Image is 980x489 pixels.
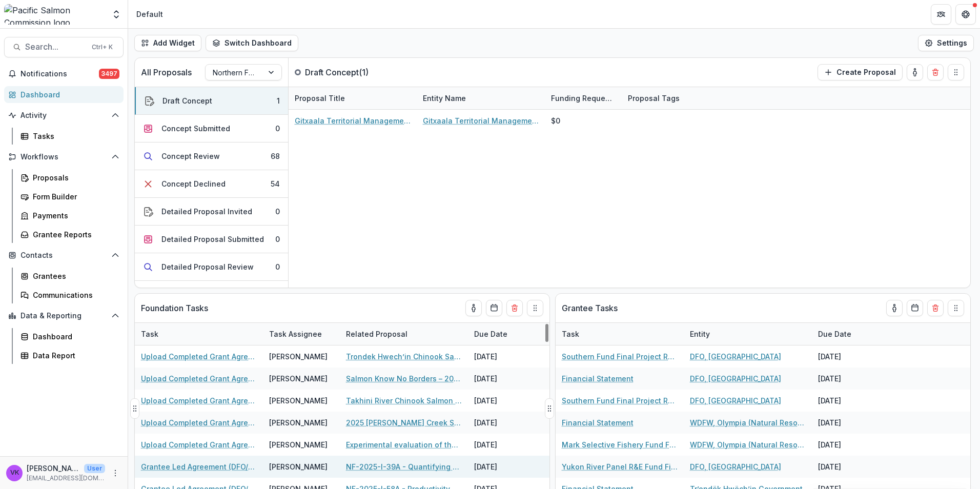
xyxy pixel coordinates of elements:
[4,4,105,25] img: Pacific Salmon Commission logo
[545,93,622,104] div: Funding Requested
[4,107,124,124] button: Open Activity
[27,463,80,474] p: [PERSON_NAME]
[141,66,192,78] p: All Proposals
[948,64,964,80] button: Drag
[109,467,121,479] button: More
[622,93,686,104] div: Proposal Tags
[269,439,328,450] div: [PERSON_NAME]
[269,395,328,406] div: [PERSON_NAME]
[271,151,280,161] div: 68
[556,323,684,345] div: Task
[84,464,105,473] p: User
[545,87,622,109] div: Funding Requested
[812,345,889,368] div: [DATE]
[4,308,124,324] button: Open Data & Reporting
[25,42,86,52] span: Search...
[417,93,472,104] div: Entity Name
[812,434,889,456] div: [DATE]
[135,115,288,142] button: Concept Submitted0
[21,89,115,100] div: Dashboard
[33,210,115,221] div: Payments
[16,169,124,186] a: Proposals
[690,351,781,362] a: DFO, [GEOGRAPHIC_DATA]
[690,461,781,472] a: DFO, [GEOGRAPHIC_DATA]
[16,128,124,145] a: Tasks
[907,300,923,316] button: Calendar
[346,461,462,472] a: NF-2025-I-39A - Quantifying effects of [MEDICAL_DATA] deficiency on marine survival of Chinook Sa...
[141,373,257,384] a: Upload Completed Grant Agreements
[16,347,124,364] a: Data Report
[417,87,545,109] div: Entity Name
[16,287,124,303] a: Communications
[562,302,618,314] p: Grantee Tasks
[812,412,889,434] div: [DATE]
[161,206,252,217] div: Detailed Proposal Invited
[130,398,139,419] button: Drag
[21,111,107,120] span: Activity
[468,412,545,434] div: [DATE]
[162,95,212,106] div: Draft Concept
[340,323,468,345] div: Related Proposal
[275,123,280,134] div: 0
[135,323,263,345] div: Task
[21,153,107,161] span: Workflows
[4,37,124,57] button: Search...
[346,439,462,450] a: Experimental evaluation of the potential impacts of set nets on the quality of the Mission estima...
[27,474,105,483] p: [EMAIL_ADDRESS][DOMAIN_NAME]
[271,178,280,189] div: 54
[16,268,124,284] a: Grantees
[161,261,254,272] div: Detailed Proposal Review
[423,115,539,126] a: Gitxaala Territorial Management Agency
[136,9,163,19] div: Default
[275,206,280,217] div: 0
[812,456,889,478] div: [DATE]
[690,417,806,428] a: WDFW, Olympia (Natural Resources Building, [STREET_ADDRESS][US_STATE]
[289,87,417,109] div: Proposal Title
[955,4,976,25] button: Get Help
[33,229,115,240] div: Grantee Reports
[818,64,903,80] button: Create Proposal
[141,439,257,450] a: Upload Completed Grant Agreements
[346,417,462,428] a: 2025 [PERSON_NAME] Creek Salmon and Habitat Monitoring Project
[4,86,124,103] a: Dashboard
[468,456,545,478] div: [DATE]
[562,373,634,384] a: Financial Statement
[263,323,340,345] div: Task Assignee
[275,234,280,244] div: 0
[161,151,220,161] div: Concept Review
[468,368,545,390] div: [DATE]
[4,149,124,165] button: Open Workflows
[506,300,523,316] button: Delete card
[486,300,502,316] button: Calendar
[135,253,288,281] button: Detailed Proposal Review0
[141,395,257,406] a: Upload Completed Grant Agreements
[527,300,543,316] button: Drag
[948,300,964,316] button: Drag
[275,261,280,272] div: 0
[562,439,678,450] a: Mark Selective Fishery Fund Final Project Report
[16,207,124,224] a: Payments
[812,329,857,339] div: Due Date
[812,323,889,345] div: Due Date
[269,461,328,472] div: [PERSON_NAME]
[33,290,115,300] div: Communications
[346,373,462,384] a: Salmon Know No Borders – 2025 Yukon River Exchange Outreach (YRDFA portion)
[562,417,634,428] a: Financial Statement
[690,439,806,450] a: WDFW, Olympia (Natural Resources Building, [STREET_ADDRESS][US_STATE]
[907,64,923,80] button: toggle-assigned-to-me
[468,390,545,412] div: [DATE]
[269,351,328,362] div: [PERSON_NAME]
[812,390,889,412] div: [DATE]
[468,323,545,345] div: Due Date
[33,172,115,183] div: Proposals
[4,66,124,82] button: Notifications3497
[4,247,124,263] button: Open Contacts
[468,345,545,368] div: [DATE]
[684,323,812,345] div: Entity
[161,123,230,134] div: Concept Submitted
[21,70,99,78] span: Notifications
